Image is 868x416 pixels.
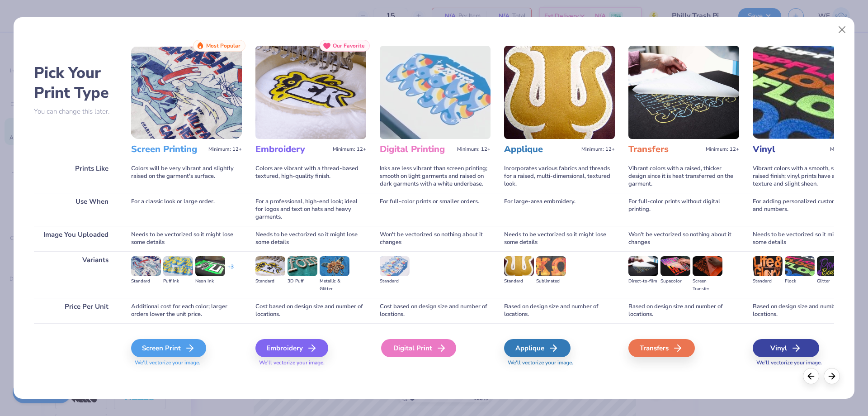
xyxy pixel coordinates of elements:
div: Embroidery [255,339,328,357]
div: Applique [504,339,571,357]
div: Standard [753,277,783,285]
h3: Vinyl [753,143,826,155]
img: Vinyl [753,46,863,139]
img: 3D Puff [288,256,317,276]
img: Supacolor [660,256,690,276]
div: Neon Ink [195,277,225,285]
img: Puff Ink [163,256,193,276]
div: Vinyl [753,339,819,357]
div: 3D Puff [288,277,317,285]
div: Metallic & Glitter [320,277,349,293]
div: For a classic look or large order. [131,193,242,226]
div: Needs to be vectorized so it might lose some details [504,226,615,251]
span: Minimum: 12+ [581,146,615,153]
div: Inks are less vibrant than screen printing; smooth on light garments and raised on dark garments ... [380,160,491,193]
div: Sublimated [536,277,566,285]
img: Glitter [817,256,847,276]
div: For full-color prints without digital printing. [628,193,739,226]
span: Our Favorite [333,43,365,49]
div: Flock [785,277,815,285]
div: Based on design size and number of locations. [504,298,615,323]
div: Transfers [628,339,695,357]
img: Standard [131,256,161,276]
div: Image You Uploaded [34,226,118,251]
div: Screen Transfer [693,277,722,293]
div: Cost based on design size and number of locations. [380,298,491,323]
div: Cost based on design size and number of locations. [255,298,366,323]
div: + 3 [227,263,234,278]
div: Needs to be vectorized so it might lose some details [753,226,863,251]
span: Minimum: 12+ [830,146,863,153]
div: Standard [504,277,534,285]
img: Standard [255,256,285,276]
div: Use When [34,193,118,226]
button: Close [834,21,851,38]
img: Standard [753,256,783,276]
div: Based on design size and number of locations. [628,298,739,323]
div: Glitter [817,277,847,285]
div: Incorporates various fabrics and threads for a raised, multi-dimensional, textured look. [504,160,615,193]
div: For a professional, high-end look; ideal for logos and text on hats and heavy garments. [255,193,366,226]
div: Additional cost for each color; larger orders lower the unit price. [131,298,242,323]
span: Minimum: 12+ [208,146,242,153]
img: Metallic & Glitter [320,256,349,276]
div: Vibrant colors with a smooth, slightly raised finish; vinyl prints have a consistent texture and ... [753,160,863,193]
div: Needs to be vectorized so it might lose some details [255,226,366,251]
img: Embroidery [255,46,366,139]
img: Standard [504,256,534,276]
div: Based on design size and number of locations. [753,298,863,323]
img: Neon Ink [195,256,225,276]
div: Standard [131,277,161,285]
div: For adding personalized custom names and numbers. [753,193,863,226]
span: Most Popular [206,43,241,49]
h2: Pick Your Print Type [34,63,118,103]
img: Screen Transfer [693,256,722,276]
div: Digital Print [381,339,456,357]
h3: Transfers [628,143,702,155]
img: Digital Printing [380,46,491,139]
div: Standard [255,277,285,285]
h3: Digital Printing [380,143,453,155]
h3: Embroidery [255,143,329,155]
div: Won't be vectorized so nothing about it changes [380,226,491,251]
div: Colors will be very vibrant and slightly raised on the garment's surface. [131,160,242,193]
span: We'll vectorize your image. [753,359,863,367]
div: Needs to be vectorized so it might lose some details [131,226,242,251]
div: Screen Print [131,339,206,357]
span: We'll vectorize your image. [255,359,366,367]
img: Direct-to-film [628,256,658,276]
h3: Applique [504,143,578,155]
img: Flock [785,256,815,276]
p: You can change this later. [34,108,118,115]
img: Standard [380,256,410,276]
img: Transfers [628,46,739,139]
div: Colors are vibrant with a thread-based textured, high-quality finish. [255,160,366,193]
img: Sublimated [536,256,566,276]
span: We'll vectorize your image. [131,359,242,367]
div: Prints Like [34,160,118,193]
span: Minimum: 12+ [333,146,366,153]
div: For full-color prints or smaller orders. [380,193,491,226]
span: Minimum: 12+ [457,146,491,153]
div: Won't be vectorized so nothing about it changes [628,226,739,251]
div: Puff Ink [163,277,193,285]
span: Minimum: 12+ [706,146,739,153]
img: Screen Printing [131,46,242,139]
div: Vibrant colors with a raised, thicker design since it is heat transferred on the garment. [628,160,739,193]
span: We'll vectorize your image. [504,359,615,367]
div: Price Per Unit [34,298,118,323]
img: Applique [504,46,615,139]
div: Supacolor [660,277,690,285]
h3: Screen Printing [131,143,205,155]
div: Standard [380,277,410,285]
div: Direct-to-film [628,277,658,285]
div: For large-area embroidery. [504,193,615,226]
div: Variants [34,251,118,298]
